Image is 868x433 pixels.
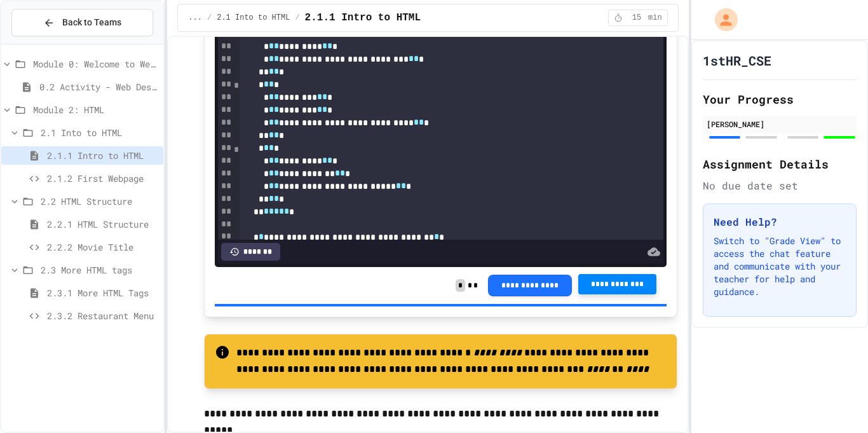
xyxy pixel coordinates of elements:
span: Module 0: Welcome to Web Development [33,57,158,71]
span: 2.2.1 HTML Structure [47,217,158,231]
span: 2.3.1 More HTML Tags [47,286,158,299]
span: 2.1 Into to HTML [41,126,158,139]
span: 2.2.2 Movie Title [47,240,158,254]
span: 2.1.1 Intro to HTML [305,10,421,25]
div: No due date set [703,178,857,193]
div: [PERSON_NAME] [707,118,853,130]
span: ... [188,13,202,23]
span: 2.1.2 First Webpage [47,172,158,185]
span: 2.3.2 Restaurant Menu [47,309,158,322]
span: 15 [627,13,647,23]
p: Switch to "Grade View" to access the chat feature and communicate with your teacher for help and ... [714,235,846,298]
span: 2.3 More HTML tags [41,263,158,277]
span: 0.2 Activity - Web Design [39,80,158,93]
span: Back to Teams [62,16,121,29]
span: 2.1 Into to HTML [217,13,290,23]
span: Module 2: HTML [33,103,158,116]
span: min [648,13,662,23]
span: 2.1.1 Intro to HTML [47,149,158,162]
span: / [295,13,299,23]
h3: Need Help? [714,214,846,230]
span: 2.2 HTML Structure [41,195,158,208]
h2: Your Progress [703,90,857,108]
h2: Assignment Details [703,155,857,173]
span: / [207,13,212,23]
div: My Account [702,5,741,34]
h1: 1stHR_CSE [703,52,771,69]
